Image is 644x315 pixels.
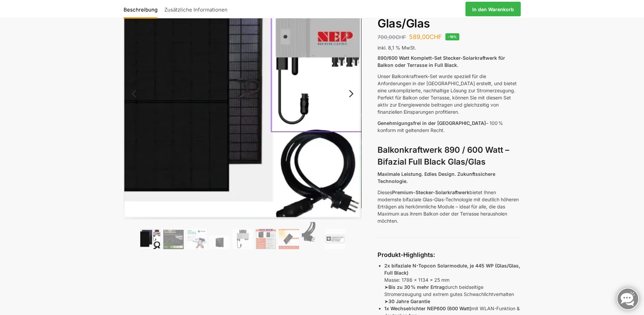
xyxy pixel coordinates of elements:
[378,73,520,115] p: Unser Balkonkraftwerk-Set wurde speziell für die Anforderungen in der [GEOGRAPHIC_DATA] erstellt,...
[392,189,470,195] strong: Premium-Stecker-Solarkraftwerk
[378,120,486,126] span: Genehmigungsfrei in der [GEOGRAPHIC_DATA]
[161,1,231,17] a: Zusätzliche Informationen
[378,34,406,40] bdi: 700,00
[378,45,416,51] span: inkl. 8,1 % MwSt.
[465,2,521,17] a: In den Warenkorb
[429,33,442,40] span: CHF
[445,33,459,40] span: -16%
[388,284,445,290] strong: Bis zu 30 % mehr Ertrag
[302,222,322,249] img: Anschlusskabel-3meter_schweizer-stecker
[186,229,207,249] img: Balkonkraftwerk 890/600 Watt bificial Glas/Glas – Bild 3
[279,229,299,249] img: Bificial 30 % mehr Leistung
[384,305,472,311] strong: 1x Wechselrichter NEP600 (600 Watt)
[409,33,442,40] bdi: 589,00
[395,34,406,40] span: CHF
[384,263,520,276] strong: 2x bifaziale N-Topcon Solarmodule, je 445 WP (Glas/Glas, Full Black)
[378,251,435,258] strong: Produkt-Highlights:
[124,1,161,17] a: Beschreibung
[378,120,503,133] span: – 100 % konform mit geltendem Recht.
[256,229,276,249] img: Bificial im Vergleich zu billig Modulen
[140,229,161,249] img: Bificiales Hochleistungsmodul
[378,55,505,68] strong: 890/600 Watt Komplett-Set Stecker-Solarkraftwerk für Balkon oder Terrasse in Full Black.
[384,262,520,305] p: Masse: 1786 x 1134 x 25 mm ➤ durch beidseitige Stromerzeugung und extrem gutes Schwachlichtverhal...
[378,171,495,184] strong: Maximale Leistung. Edles Design. Zukunftssichere Technologie.
[163,230,184,249] img: Balkonkraftwerk 890/600 Watt bificial Glas/Glas – Bild 2
[325,229,345,249] img: Balkonkraftwerk 890/600 Watt bificial Glas/Glas – Bild 9
[378,145,509,167] strong: Balkonkraftwerk 890 / 600 Watt – Bifazial Full Black Glas/Glas
[378,189,520,224] p: Dieses bietet Ihnen modernste bifaziale Glas-Glas-Technologie mit deutlich höheren Erträgen als h...
[209,236,230,249] img: Maysun
[233,229,253,249] img: Balkonkraftwerk 890/600 Watt bificial Glas/Glas – Bild 5
[388,298,430,304] strong: 30 Jahre Garantie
